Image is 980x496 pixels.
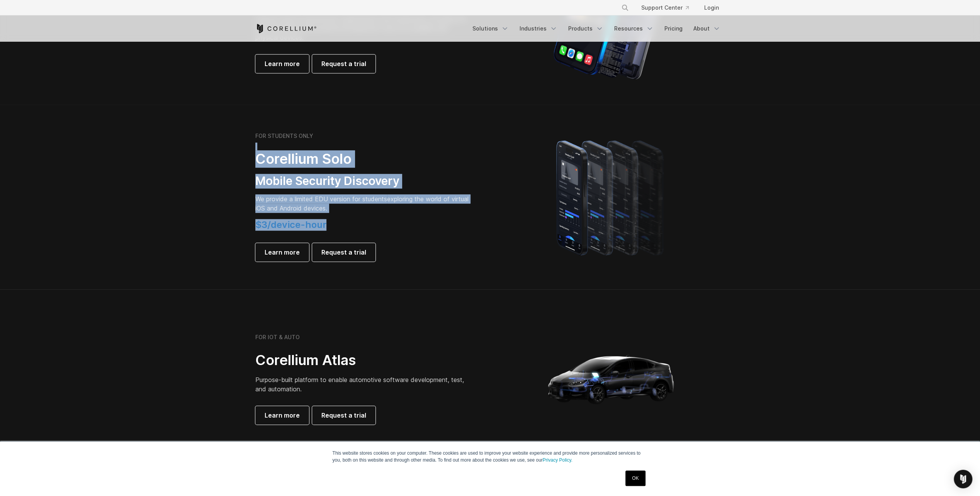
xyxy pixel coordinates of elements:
img: A lineup of four iPhone models becoming more gradient and blurred [541,129,682,265]
a: Login [698,1,725,15]
a: Learn more [255,243,309,262]
p: exploring the world of virtual iOS and Android devices. [255,194,472,213]
a: Privacy Policy. [543,457,572,463]
a: Solutions [468,22,513,36]
h6: FOR STUDENTS ONLY [255,132,313,139]
a: Request a trial [312,406,375,425]
h2: Corellium Solo [255,150,472,168]
a: OK [625,471,645,486]
a: About [689,22,725,36]
span: Request a trial [321,411,366,420]
a: Pricing [660,22,687,36]
a: Support Center [635,1,695,15]
h2: Corellium Atlas [255,352,472,369]
a: Learn more [255,406,309,425]
a: Learn more [255,54,309,73]
span: Learn more [265,59,300,68]
span: Purpose-built platform to enable automotive software development, test, and automation. [255,376,464,393]
span: Learn more [265,411,300,420]
span: Request a trial [321,248,366,257]
div: Navigation Menu [612,1,725,15]
a: Corellium Home [255,24,317,33]
a: Products [564,22,608,36]
p: This website stores cookies on your computer. These cookies are used to improve your website expe... [333,450,648,464]
span: Learn more [265,248,300,257]
button: Search [618,1,632,15]
div: Open Intercom Messenger [954,470,972,488]
h6: FOR IOT & AUTO [255,334,300,341]
h3: Mobile Security Discovery [255,174,472,189]
a: Request a trial [312,54,375,73]
img: Corellium_Hero_Atlas_alt [534,302,689,456]
a: Request a trial [312,243,375,262]
span: We provide a limited EDU version for students [255,195,387,203]
a: Industries [515,22,562,36]
div: Navigation Menu [468,22,725,36]
a: Resources [610,22,658,36]
span: $3/device-hour [255,219,326,230]
span: Request a trial [321,59,366,68]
